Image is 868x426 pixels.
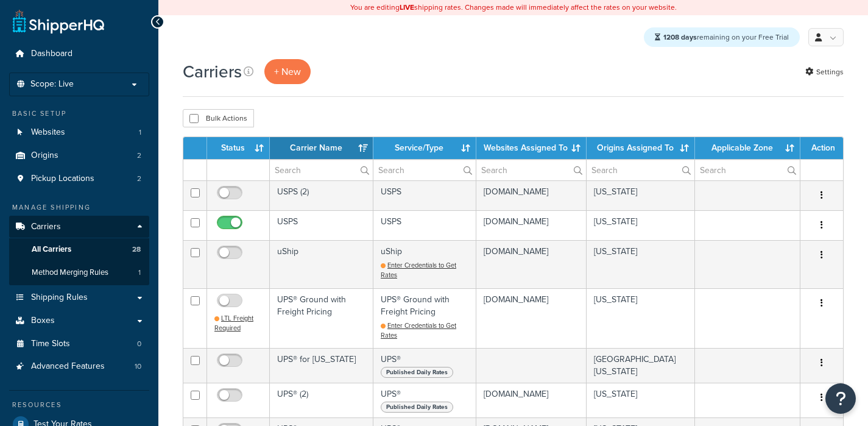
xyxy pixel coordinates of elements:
td: UPS® [373,348,476,383]
td: [DOMAIN_NAME] [476,210,587,240]
div: Basic Setup [9,108,149,119]
div: Resources [9,400,149,410]
td: [DOMAIN_NAME] [476,240,587,288]
td: USPS [270,210,373,240]
div: remaining on your Free Trial [644,27,800,47]
span: Time Slots [31,339,70,349]
h1: Carriers [183,60,242,83]
a: Advanced Features 10 [9,355,149,378]
td: uShip [270,240,373,288]
li: Method Merging Rules [9,261,149,284]
a: All Carriers 28 [9,238,149,261]
a: Method Merging Rules 1 [9,261,149,284]
a: Carriers [9,216,149,238]
a: Origins 2 [9,144,149,167]
td: [US_STATE] [587,383,695,417]
a: Time Slots 0 [9,333,149,355]
span: Boxes [31,316,55,326]
span: 28 [132,244,141,255]
th: Action [800,137,843,159]
td: [US_STATE] [587,210,695,240]
td: [US_STATE] [587,288,695,348]
a: Settings [805,63,844,80]
span: Method Merging Rules [32,268,108,278]
span: Published Daily Rates [381,402,453,413]
th: Applicable Zone: activate to sort column ascending [695,137,800,159]
td: USPS (2) [270,180,373,210]
a: Boxes [9,310,149,332]
li: Carriers [9,216,149,285]
span: Advanced Features [31,361,105,372]
span: Shipping Rules [31,293,88,303]
a: Enter Credentials to Get Rates [381,321,456,340]
input: Search [373,160,476,180]
span: Dashboard [31,49,72,59]
td: UPS® (2) [270,383,373,417]
input: Search [270,160,373,180]
td: USPS [373,180,476,210]
th: Websites Assigned To: activate to sort column ascending [476,137,587,159]
a: Dashboard [9,43,149,65]
div: Manage Shipping [9,202,149,213]
li: Advanced Features [9,355,149,378]
span: Published Daily Rates [381,367,453,378]
td: UPS® for [US_STATE] [270,348,373,383]
button: + New [264,59,311,84]
button: Open Resource Center [825,383,856,414]
span: Carriers [31,222,61,232]
td: UPS® Ground with Freight Pricing [373,288,476,348]
td: uShip [373,240,476,288]
td: UPS® Ground with Freight Pricing [270,288,373,348]
span: Websites [31,127,65,138]
span: LTL Freight Required [214,313,253,333]
b: LIVE [400,2,414,13]
span: All Carriers [32,244,71,255]
td: [US_STATE] [587,180,695,210]
span: 10 [135,361,141,372]
span: 2 [137,151,141,161]
li: All Carriers [9,238,149,261]
span: 0 [137,339,141,349]
span: 2 [137,174,141,184]
button: Bulk Actions [183,109,254,127]
td: [GEOGRAPHIC_DATA] [US_STATE] [587,348,695,383]
th: Status: activate to sort column ascending [207,137,270,159]
span: Pickup Locations [31,174,94,184]
li: Time Slots [9,333,149,355]
th: Service/Type: activate to sort column ascending [373,137,476,159]
input: Search [587,160,694,180]
span: Origins [31,151,58,161]
td: [DOMAIN_NAME] [476,288,587,348]
td: [DOMAIN_NAME] [476,180,587,210]
td: USPS [373,210,476,240]
input: Search [476,160,586,180]
span: 1 [138,268,141,278]
td: UPS® [373,383,476,417]
strong: 1208 days [663,32,697,43]
td: [US_STATE] [587,240,695,288]
span: 1 [139,127,141,138]
a: Pickup Locations 2 [9,168,149,190]
li: Pickup Locations [9,168,149,190]
th: Origins Assigned To: activate to sort column ascending [587,137,695,159]
span: Scope: Live [30,79,74,90]
li: Websites [9,121,149,144]
li: Origins [9,144,149,167]
a: ShipperHQ Home [13,9,104,34]
a: Websites 1 [9,121,149,144]
input: Search [695,160,800,180]
a: Shipping Rules [9,286,149,309]
a: Enter Credentials to Get Rates [381,260,456,280]
td: [DOMAIN_NAME] [476,383,587,417]
th: Carrier Name: activate to sort column ascending [270,137,373,159]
